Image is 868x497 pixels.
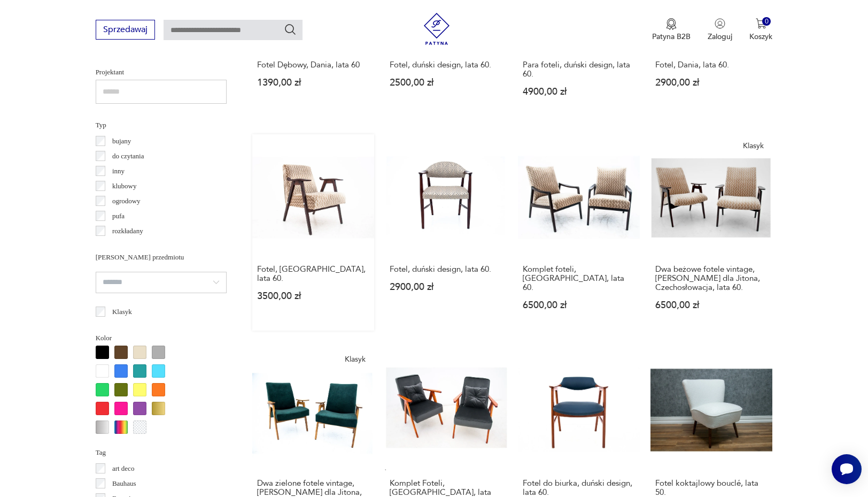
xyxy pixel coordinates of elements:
[523,87,635,96] p: 4900,00 zł
[390,282,502,292] p: 2900,00 zł
[655,301,768,310] p: 6500,00 zł
[523,60,635,79] h3: Para foteli, duński design, lata 60.
[655,479,768,497] h3: Fotel koktajlowy bouclé, lata 50.
[523,265,635,292] h3: Komplet foteli, [GEOGRAPHIC_DATA], lata 60.
[284,23,297,36] button: Szukaj
[655,78,768,87] p: 2900,00 zł
[252,134,374,331] a: Fotel, Polska, lata 60.Fotel, [GEOGRAPHIC_DATA], lata 60.3500,00 zł
[96,332,227,344] p: Kolor
[112,210,125,222] p: pufa
[112,150,144,162] p: do czytania
[390,78,502,87] p: 2500,00 zł
[112,195,141,207] p: ogrodowy
[257,265,369,283] h3: Fotel, [GEOGRAPHIC_DATA], lata 60.
[652,18,691,42] button: Patyna B2B
[96,27,155,34] a: Sprzedawaj
[390,60,502,70] h3: Fotel, duński design, lata 60.
[655,60,768,70] h3: Fotel, Dania, lata 60.
[708,32,732,42] p: Zaloguj
[112,463,135,475] p: art deco
[708,18,732,42] button: Zaloguj
[523,301,635,310] p: 6500,00 zł
[749,32,772,42] p: Koszyk
[112,225,143,237] p: rozkładany
[650,134,772,331] a: KlasykDwa beżowe fotele vintage, Jaroslav Šmídek dla Jitona, Czechosłowacja, lata 60.Dwa beżowe f...
[257,78,369,87] p: 1390,00 zł
[257,292,369,301] p: 3500,00 zł
[96,66,227,78] p: Projektant
[96,20,155,40] button: Sprzedawaj
[655,265,768,292] h3: Dwa beżowe fotele vintage, [PERSON_NAME] dla Jitona, Czechosłowacja, lata 60.
[652,32,691,42] p: Patyna B2B
[749,18,772,42] button: 0Koszyk
[421,13,453,45] img: Patyna - sklep z meblami i dekoracjami vintage
[390,265,502,274] h3: Fotel, duński design, lata 60.
[756,18,766,29] img: Ikona koszyka
[112,306,132,318] p: Klasyk
[257,60,369,70] h3: Fotel Dębowy, Dania, lata 60
[96,119,227,131] p: Typ
[523,479,635,497] h3: Fotel do biurka, duński design, lata 60.
[832,454,862,484] iframe: Smartsupp widget button
[112,165,125,177] p: inny
[518,134,640,331] a: Komplet foteli, Polska, lata 60.Komplet foteli, [GEOGRAPHIC_DATA], lata 60.6500,00 zł
[385,134,507,331] a: Fotel, duński design, lata 60.Fotel, duński design, lata 60.2900,00 zł
[652,18,691,42] a: Ikona medaluPatyna B2B
[96,447,227,458] p: Tag
[715,18,725,29] img: Ikonka użytkownika
[112,478,136,490] p: Bauhaus
[112,135,131,147] p: bujany
[96,251,227,263] p: [PERSON_NAME] przedmiotu
[762,17,771,26] div: 0
[666,18,677,30] img: Ikona medalu
[112,180,137,192] p: klubowy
